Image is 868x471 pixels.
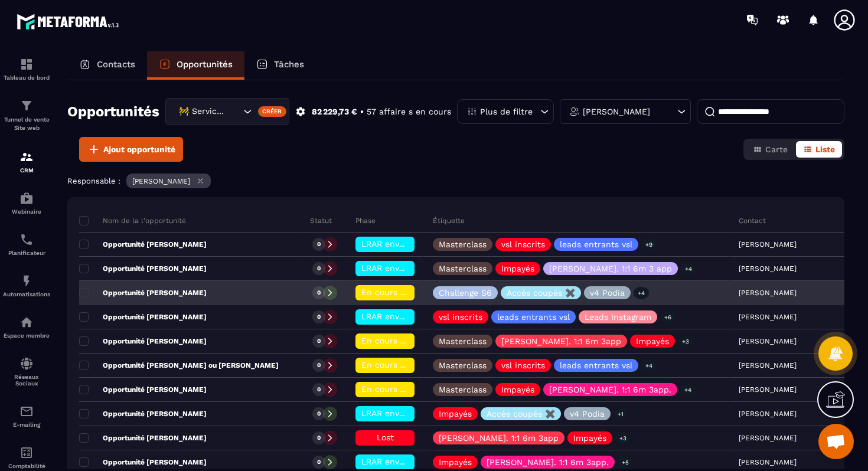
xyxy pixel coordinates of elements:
[19,150,34,164] img: formation
[590,289,625,297] p: v4 Podia
[765,145,788,154] span: Carte
[361,312,417,321] span: LRAR envoyée
[79,385,207,394] p: Opportunité [PERSON_NAME]
[439,313,482,321] p: vsl inscrits
[19,446,34,460] img: accountant
[573,434,606,442] p: Impayés
[367,106,451,117] p: 57 affaire s en cours
[497,313,570,321] p: leads entrants vsl
[3,182,50,224] a: automationsautomationsWebinaire
[176,105,229,118] span: 🚧 Service Client
[3,208,50,215] p: Webinaire
[274,59,304,70] p: Tâches
[79,361,279,370] p: Opportunité [PERSON_NAME] ou [PERSON_NAME]
[355,216,376,225] p: Phase
[501,264,534,273] p: Impayés
[19,233,34,247] img: scheduler
[132,177,190,185] p: [PERSON_NAME]
[67,51,147,80] a: Contacts
[19,191,34,205] img: automations
[317,313,321,321] p: 0
[641,359,657,372] p: +4
[97,59,135,70] p: Contacts
[19,57,34,71] img: formation
[3,395,50,437] a: emailemailE-mailing
[560,361,632,369] p: leads entrants vsl
[103,143,175,155] span: Ajout opportunité
[615,432,631,444] p: +3
[501,385,534,394] p: Impayés
[3,250,50,256] p: Planificateur
[634,287,649,299] p: +4
[439,410,472,418] p: Impayés
[618,456,633,469] p: +5
[439,385,487,394] p: Masterclass
[147,51,244,80] a: Opportunités
[17,11,123,32] img: logo
[317,361,321,369] p: 0
[229,105,240,118] input: Search for option
[3,167,50,174] p: CRM
[377,433,394,442] span: Lost
[3,306,50,348] a: automationsautomationsEspace membre
[79,264,207,273] p: Opportunité [PERSON_NAME]
[19,356,34,371] img: social-network
[501,361,545,369] p: vsl inscrits
[614,408,628,420] p: +1
[19,404,34,418] img: email
[361,457,417,466] span: LRAR envoyée
[480,107,533,116] p: Plus de filtre
[79,433,207,443] p: Opportunité [PERSON_NAME]
[310,216,332,225] p: Statut
[317,385,321,394] p: 0
[19,315,34,329] img: automations
[641,238,657,251] p: +9
[549,264,672,273] p: [PERSON_NAME]. 1:1 6m 3 app
[317,289,321,297] p: 0
[583,107,650,116] p: [PERSON_NAME]
[79,457,207,467] p: Opportunité [PERSON_NAME]
[177,59,233,70] p: Opportunités
[3,224,50,265] a: schedulerschedulerPlanificateur
[258,106,287,117] div: Créer
[19,274,34,288] img: automations
[361,360,469,369] span: En cours de régularisation
[3,265,50,306] a: automationsautomationsAutomatisations
[3,291,50,297] p: Automatisations
[585,313,651,321] p: Leads Instagram
[244,51,316,80] a: Tâches
[439,361,487,369] p: Masterclass
[79,216,186,225] p: Nom de la l'opportunité
[501,240,545,248] p: vsl inscrits
[3,374,50,387] p: Réseaux Sociaux
[317,434,321,442] p: 0
[361,239,417,248] span: LRAR envoyée
[507,289,575,297] p: Accès coupés ✖️
[3,141,50,182] a: formationformationCRM
[3,348,50,395] a: social-networksocial-networkRéseaux Sociaux
[3,116,50,132] p: Tunnel de vente Site web
[487,458,609,466] p: [PERSON_NAME]. 1:1 6m 3app.
[361,384,469,394] span: En cours de régularisation
[165,98,289,125] div: Search for option
[361,263,417,273] span: LRAR envoyée
[317,240,321,248] p: 0
[3,421,50,428] p: E-mailing
[67,100,159,123] h2: Opportunités
[815,145,835,154] span: Liste
[439,264,487,273] p: Masterclass
[19,99,34,113] img: formation
[501,337,621,345] p: [PERSON_NAME]. 1:1 6m 3app
[317,264,321,273] p: 0
[361,287,469,297] span: En cours de régularisation
[433,216,465,225] p: Étiquette
[3,90,50,141] a: formationformationTunnel de vente Site web
[312,106,357,117] p: 82 229,73 €
[317,410,321,418] p: 0
[549,385,671,394] p: [PERSON_NAME]. 1:1 6m 3app.
[361,336,469,345] span: En cours de régularisation
[678,335,693,348] p: +3
[439,289,492,297] p: Challenge S6
[560,240,632,248] p: leads entrants vsl
[739,216,766,225] p: Contact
